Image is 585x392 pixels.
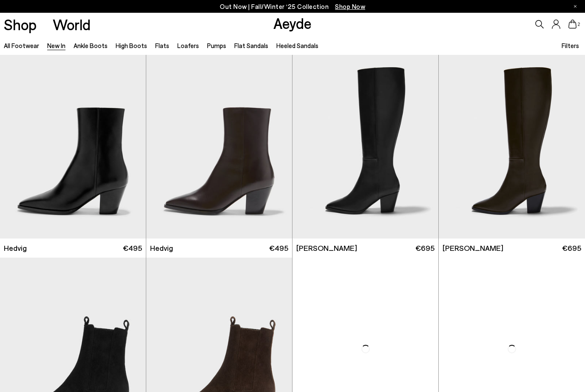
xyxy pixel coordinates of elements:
[220,1,365,12] p: Out Now | Fall/Winter ‘25 Collection
[292,55,438,238] img: Minerva High Cowboy Boots
[577,22,581,27] span: 2
[150,243,173,253] span: Hedvig
[4,42,39,49] a: All Footwear
[146,239,292,258] a: Hedvig €495
[155,42,169,49] a: Flats
[269,243,288,253] span: €495
[146,55,292,238] img: Hedvig Cowboy Ankle Boots
[207,42,226,49] a: Pumps
[53,17,91,32] a: World
[439,239,585,258] a: [PERSON_NAME] €695
[568,20,577,29] a: 2
[415,243,434,253] span: €695
[4,243,27,253] span: Hedvig
[234,42,268,49] a: Flat Sandals
[123,243,142,253] span: €495
[296,243,357,253] span: [PERSON_NAME]
[439,55,585,238] img: Minerva High Cowboy Boots
[276,42,318,49] a: Heeled Sandals
[562,42,579,49] span: Filters
[335,3,365,10] span: Navigate to /collections/new-in
[4,17,37,32] a: Shop
[562,243,581,253] span: €695
[273,14,312,32] a: Aeyde
[443,243,503,253] span: [PERSON_NAME]
[116,42,147,49] a: High Boots
[177,42,199,49] a: Loafers
[47,42,65,49] a: New In
[292,239,438,258] a: [PERSON_NAME] €695
[74,42,108,49] a: Ankle Boots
